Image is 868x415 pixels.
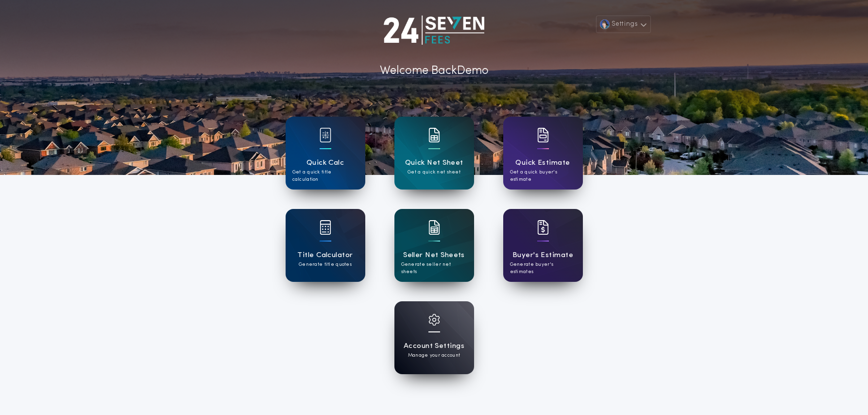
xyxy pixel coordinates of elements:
[428,314,440,326] img: card icon
[292,169,358,183] p: Get a quick title calculation
[394,209,474,282] a: card iconSeller Net SheetsGenerate seller net sheets
[384,16,485,45] img: account-logo
[380,62,489,80] p: Welcome Back Demo
[408,352,460,359] p: Manage your account
[428,128,440,142] img: card icon
[401,261,467,276] p: Generate seller net sheets
[286,209,365,282] a: card iconTitle CalculatorGenerate title quotes
[510,261,576,276] p: Generate buyer's estimates
[515,157,570,169] h1: Quick Estimate
[537,128,549,142] img: card icon
[286,117,365,190] a: card iconQuick CalcGet a quick title calculation
[299,261,352,268] p: Generate title quotes
[297,250,353,261] h1: Title Calculator
[503,117,583,190] a: card iconQuick EstimateGet a quick buyer's estimate
[405,157,463,169] h1: Quick Net Sheet
[503,209,583,282] a: card iconBuyer's EstimateGenerate buyer's estimates
[306,157,344,169] h1: Quick Calc
[512,250,573,261] h1: Buyer's Estimate
[394,117,474,190] a: card iconQuick Net SheetGet a quick net sheet
[403,250,465,261] h1: Seller Net Sheets
[537,220,549,235] img: card icon
[596,16,650,33] button: Settings
[428,220,440,235] img: card icon
[320,128,331,142] img: card icon
[600,19,610,29] img: user avatar
[404,341,464,352] h1: Account Settings
[320,220,331,235] img: card icon
[408,169,460,176] p: Get a quick net sheet
[510,169,576,183] p: Get a quick buyer's estimate
[394,301,474,374] a: card iconAccount SettingsManage your account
